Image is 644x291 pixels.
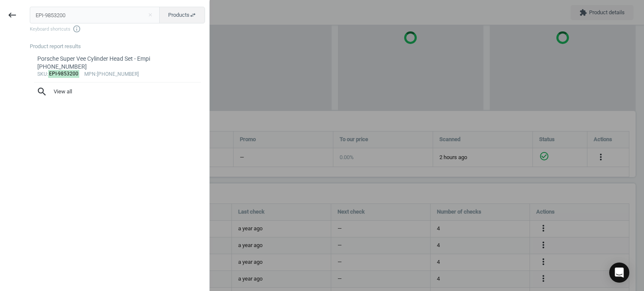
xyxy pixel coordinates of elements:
[159,7,205,23] button: Productsswap_horiz
[48,70,80,78] mark: EPI-9853200
[36,86,47,97] i: search
[84,71,96,77] span: mpn
[190,12,196,18] i: swap_horiz
[144,11,156,19] button: Close
[30,25,205,33] span: Keyboard shortcuts
[30,7,160,23] input: Enter the SKU or product name
[30,82,205,101] button: searchView all
[36,86,198,97] span: View all
[37,71,198,78] div: : :[PHONE_NUMBER]
[37,55,198,71] div: Porsche Super Vee Cylinder Head Set - Empi [PHONE_NUMBER]
[73,25,81,33] i: info_outline
[3,5,22,25] button: keyboard_backspace
[609,263,629,283] div: Open Intercom Messenger
[30,43,209,50] div: Product report results
[168,11,196,19] span: Products
[37,71,47,77] span: sku
[7,10,17,20] i: keyboard_backspace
